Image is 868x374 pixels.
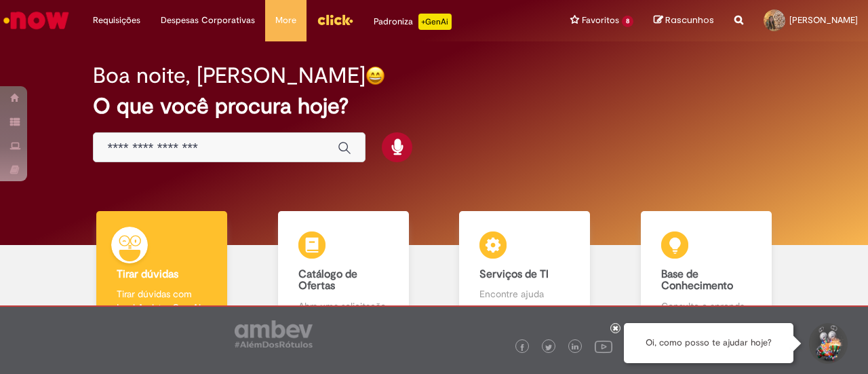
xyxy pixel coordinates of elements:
[117,267,178,281] b: Tirar dúvidas
[807,323,848,364] button: Iniciar Conversa de Suporte
[1,7,71,34] img: ServiceNow
[161,14,255,27] span: Despesas Corporativas
[93,94,774,118] h2: O que você procura hoje?
[654,14,714,27] a: Rascunhos
[661,299,751,313] p: Consulte e aprenda
[298,299,389,313] p: Abra uma solicitação
[71,211,253,329] a: Tirar dúvidas Tirar dúvidas com Lupi Assist e Gen Ai
[117,287,207,314] p: Tirar dúvidas com Lupi Assist e Gen Ai
[93,64,366,88] h2: Boa noite, [PERSON_NAME]
[616,211,797,329] a: Base de Conhecimento Consulte e aprenda
[418,14,452,30] p: +GenAi
[582,14,619,27] span: Favoritos
[622,16,633,27] span: 8
[661,267,733,293] b: Base de Conhecimento
[624,323,793,363] div: Oi, como posso te ajudar hoje?
[479,267,549,281] b: Serviços de TI
[572,343,578,352] img: logo_footer_linkedin.png
[317,10,353,30] img: click_logo_yellow_360x200.png
[665,14,714,26] span: Rascunhos
[366,66,385,86] img: happy-face.png
[93,14,140,27] span: Requisições
[595,337,612,355] img: logo_footer_youtube.png
[253,211,435,329] a: Catálogo de Ofertas Abra uma solicitação
[789,14,858,26] span: [PERSON_NAME]
[545,344,552,351] img: logo_footer_twitter.png
[434,211,616,329] a: Serviços de TI Encontre ajuda
[298,267,357,293] b: Catálogo de Ofertas
[374,14,452,30] div: Padroniza
[275,14,296,27] span: More
[519,344,526,351] img: logo_footer_facebook.png
[235,320,313,348] img: logo_footer_ambev_rotulo_gray.png
[479,287,570,301] p: Encontre ajuda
